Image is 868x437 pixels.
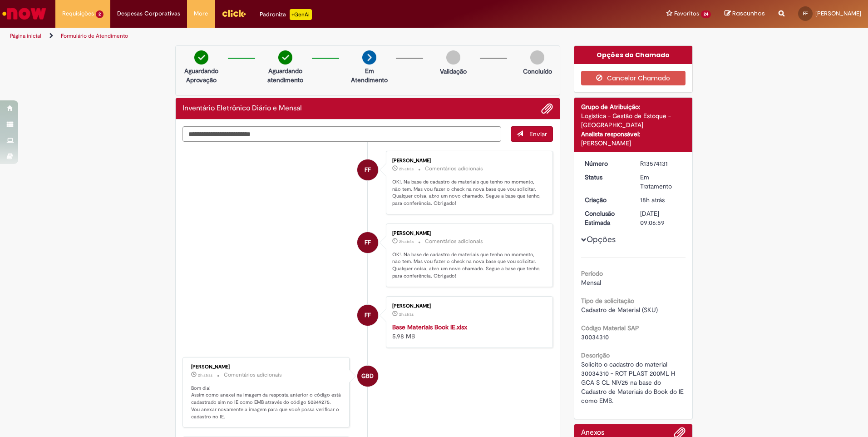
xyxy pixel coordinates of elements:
[574,46,693,64] div: Opções do Chamado
[392,231,543,236] div: [PERSON_NAME]
[96,10,104,18] span: 2
[529,130,547,138] span: Enviar
[278,50,292,65] img: check-circle-green.png
[399,239,414,244] time: 29/09/2025 09:10:44
[365,159,371,181] span: FF
[523,67,552,76] p: Concluído
[392,323,543,341] div: 5.98 MB
[179,66,223,84] p: Aguardando Aprovação
[581,297,634,305] b: Tipo de solicitação
[640,196,665,204] time: 28/09/2025 17:11:17
[425,165,483,173] small: Comentários adicionais
[224,371,282,379] small: Comentários adicionais
[62,9,94,18] span: Requisições
[191,364,342,370] div: [PERSON_NAME]
[541,103,553,114] button: Adicionar anexos
[1,5,48,23] img: ServiceNow
[198,372,212,378] span: 2h atrás
[198,372,212,378] time: 29/09/2025 09:03:44
[222,6,246,20] img: click_logo_yellow_360x200.png
[392,323,467,331] a: Base Materiais Book IE.xlsx
[511,126,553,142] button: Enviar
[357,305,378,326] div: Francisco Marcelino Mendes Filho
[191,385,342,421] p: Bom dia! Assim como anexei na imagem da resposta anterior o código está cadastrado sim no IE como...
[581,360,686,405] span: Solicito o cadastro do material 30034310 - ROT PLAST 200ML H GCA S CL NIV25 na base do Cadastro d...
[362,50,376,65] img: arrow-next.png
[182,126,501,142] textarea: Digite sua mensagem aqui...
[440,67,467,76] p: Validação
[392,303,543,309] div: [PERSON_NAME]
[357,159,378,180] div: Francisco Marcelino Mendes Filho
[446,50,460,65] img: img-circle-grey.png
[578,173,634,182] dt: Status
[803,10,808,16] span: FF
[194,9,208,18] span: More
[581,139,686,148] div: [PERSON_NAME]
[581,429,604,437] h2: Anexos
[425,238,483,245] small: Comentários adicionais
[260,9,312,20] div: Padroniza
[581,269,603,278] b: Período
[347,66,391,84] p: Em Atendimento
[581,129,686,139] div: Analista responsável:
[263,66,307,84] p: Aguardando atendimento
[357,366,378,387] div: Giovana Branco De Souza
[581,278,601,287] span: Mensal
[581,111,686,129] div: Logística - Gestão de Estoque - [GEOGRAPHIC_DATA]
[365,304,371,326] span: FF
[392,179,543,207] p: OK!. Na base de cadastro de materiais que tenho no momento, não tem. Mas vou fazer o check na nov...
[640,159,682,168] div: R13574131
[7,28,572,45] ul: Trilhas de página
[399,166,414,172] span: 2h atrás
[581,324,639,332] b: Código Material SAP
[182,104,302,113] h2: Inventário Eletrônico Diário e Mensal Histórico de tíquete
[10,32,41,40] a: Página inicial
[640,173,682,191] div: Em Tratamento
[725,10,765,18] a: Rascunhos
[640,209,682,227] div: [DATE] 09:06:59
[581,306,658,314] span: Cadastro de Material (SKU)
[61,32,128,40] a: Formulário de Atendimento
[290,9,312,20] p: +GenAi
[581,333,609,341] span: 30034310
[399,312,414,317] time: 29/09/2025 09:10:42
[581,102,686,111] div: Grupo de Atribuição:
[581,351,610,359] b: Descrição
[392,158,543,164] div: [PERSON_NAME]
[578,195,634,204] dt: Criação
[581,71,686,85] button: Cancelar Chamado
[674,9,699,18] span: Favoritos
[578,209,634,227] dt: Conclusão Estimada
[117,9,180,18] span: Despesas Corporativas
[399,312,414,317] span: 2h atrás
[815,10,861,17] span: [PERSON_NAME]
[361,365,374,387] span: GBD
[357,232,378,253] div: Francisco Marcelino Mendes Filho
[392,251,543,280] p: OK!. Na base de cadastro de materiais que tenho no momento, não tem. Mas vou fazer o check na nov...
[194,50,208,65] img: check-circle-green.png
[732,9,765,18] span: Rascunhos
[640,195,682,204] div: 28/09/2025 17:11:17
[640,196,665,204] span: 18h atrás
[578,159,634,168] dt: Número
[530,50,544,65] img: img-circle-grey.png
[365,232,371,253] span: FF
[399,239,414,244] span: 2h atrás
[701,10,711,18] span: 24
